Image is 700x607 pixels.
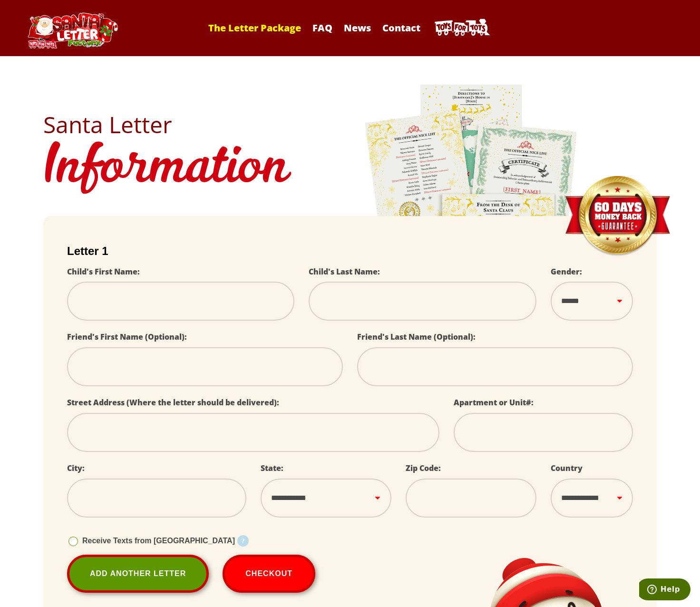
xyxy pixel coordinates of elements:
[364,83,578,349] img: letters.png
[406,463,441,473] label: Zip Code:
[43,113,657,136] h2: Santa Letter
[204,21,306,34] a: The Letter Package
[551,463,583,473] label: Country
[357,332,476,342] label: Friend's Last Name (Optional):
[309,266,380,277] label: Child's Last Name:
[82,537,235,545] span: Receive Texts from [GEOGRAPHIC_DATA]
[67,463,85,473] label: City:
[261,463,283,473] label: State:
[564,176,671,257] img: Money Back Guarantee
[67,332,187,342] label: Friend's First Name (Optional):
[454,397,534,408] label: Apartment or Unit#:
[223,555,315,593] button: Checkout
[67,266,140,277] label: Child's First Name:
[43,136,657,202] h1: Information
[639,578,690,602] iframe: Opens a widget where you can find more information
[378,21,425,34] a: Contact
[339,21,376,34] a: News
[551,266,582,277] label: Gender:
[67,397,279,408] label: Street Address (Where the letter should be delivered):
[25,12,120,49] img: Santa Letter Logo
[67,555,209,593] a: Add Another Letter
[67,245,633,258] h2: Letter 1
[308,21,337,34] a: FAQ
